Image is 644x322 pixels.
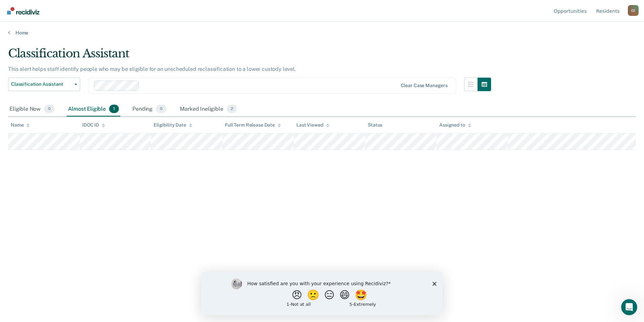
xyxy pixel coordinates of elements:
div: Assigned to [439,122,471,128]
iframe: Intercom live chat [621,299,637,315]
button: Classification Assistant [8,78,80,91]
div: E E [628,5,639,16]
div: Marked Ineligible2 [179,102,238,117]
span: 0 [156,105,166,113]
div: Status [368,122,382,128]
div: Name [11,122,30,128]
div: Last Viewed [296,122,329,128]
div: Classification Assistant [8,47,491,66]
div: Full Term Release Date [225,122,281,128]
div: Eligibility Date [154,122,192,128]
p: This alert helps staff identify people who may be eligible for an unscheduled reclassification to... [8,66,296,72]
span: 0 [44,105,55,113]
div: Clear case managers [401,83,448,88]
span: 1 [109,105,119,113]
span: Classification Assistant [11,81,72,87]
span: 2 [227,105,237,113]
div: Pending0 [131,102,168,117]
iframe: Survey by Kim from Recidiviz [201,272,443,315]
div: Eligible Now0 [8,102,56,117]
div: Almost Eligible1 [67,102,120,117]
a: Home [8,30,636,36]
button: Profile dropdown button [628,5,639,16]
img: Recidiviz [7,7,39,15]
div: IDOC ID [82,122,105,128]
